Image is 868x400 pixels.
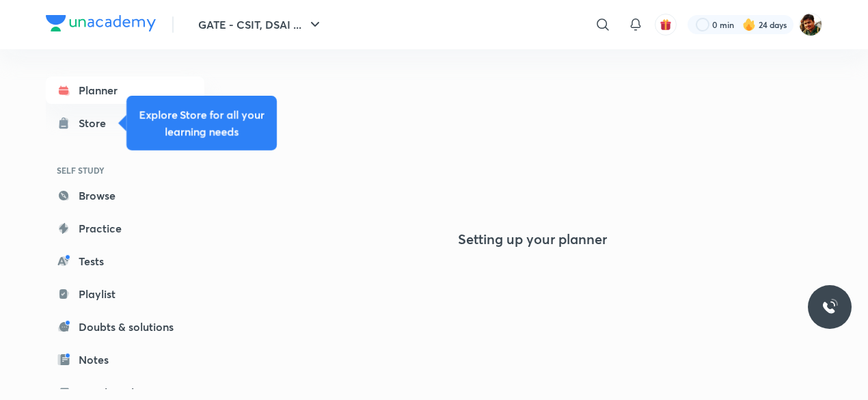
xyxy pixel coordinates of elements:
img: streak [742,18,756,31]
a: Playlist [46,280,204,308]
h6: SELF STUDY [46,159,204,182]
button: GATE - CSIT, DSAI ... [190,11,331,38]
a: Planner [46,77,204,104]
div: Store [79,115,114,131]
a: Company Logo [46,15,156,35]
a: Browse [46,182,204,209]
a: Tests [46,248,204,275]
h5: Explore Store for all your learning needs [137,107,266,139]
a: Store [46,109,204,137]
a: Practice [46,215,204,242]
h4: Setting up your planner [458,231,607,248]
a: Doubts & solutions [46,313,204,341]
img: avatar [660,18,672,31]
img: ttu [822,299,838,315]
img: SUVRO [799,13,822,36]
a: Notes [46,346,204,373]
button: avatar [655,14,677,36]
img: Company Logo [46,15,156,31]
